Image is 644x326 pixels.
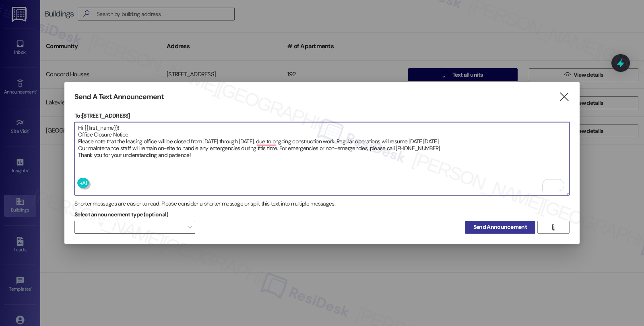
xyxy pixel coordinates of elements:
i:  [559,93,570,101]
label: Select announcement type (optional) [74,208,169,221]
div: Shorter messages are easier to read. Please consider a shorter message or split this text into mu... [74,200,570,208]
button: Send Announcement [465,221,535,234]
i:  [550,224,556,230]
h3: Send A Text Announcement [74,92,164,102]
p: To: [STREET_ADDRESS] [74,112,570,120]
span: Send Announcement [473,223,527,231]
textarea: To enrich screen reader interactions, please activate Accessibility in Grammarly extension settings [75,122,569,195]
div: To enrich screen reader interactions, please activate Accessibility in Grammarly extension settings [74,122,570,196]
